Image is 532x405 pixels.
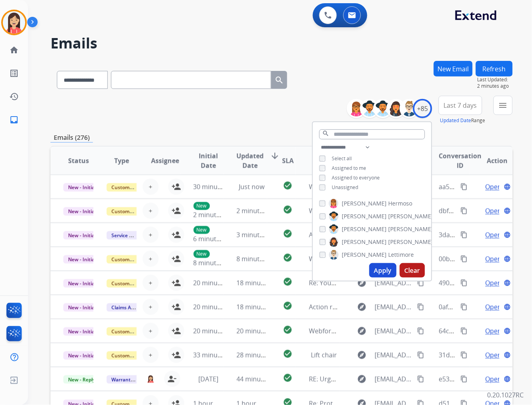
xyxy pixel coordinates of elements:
img: agent-avatar [147,375,154,383]
button: Updated Date [440,117,472,124]
span: 8 minutes ago [193,258,236,267]
mat-icon: language [504,279,511,286]
span: [EMAIL_ADDRESS][DOMAIN_NAME] [375,278,413,288]
button: + [143,275,159,291]
button: Clear [400,263,425,278]
span: Customer Support [107,255,159,264]
mat-icon: person_add [171,182,181,191]
mat-icon: search [322,130,329,137]
mat-icon: content_copy [461,255,468,262]
span: Webform from [EMAIL_ADDRESS][DOMAIN_NAME] on [DATE] [309,182,490,191]
mat-icon: history [9,92,19,101]
mat-icon: content_copy [461,231,468,238]
span: [EMAIL_ADDRESS][DOMAIN_NAME] [375,302,413,312]
span: 2 minutes ago [478,83,513,89]
span: + [149,278,152,288]
mat-icon: search [274,75,284,85]
span: Open [486,278,502,288]
h2: Emails [50,35,513,51]
mat-icon: check_circle [283,301,293,310]
mat-icon: person_add [171,230,181,240]
span: 2 minutes ago [193,210,236,219]
span: 30 minutes ago [193,182,240,191]
span: Claims Adjudication [107,303,161,312]
button: New Email [434,61,473,77]
span: 20 minutes ago [193,326,240,335]
mat-icon: menu [498,101,508,110]
span: Type [114,156,129,165]
span: [EMAIL_ADDRESS][DOMAIN_NAME] [375,350,413,360]
mat-icon: content_copy [417,327,425,334]
span: Open [486,206,502,216]
span: 8 minutes ago [237,254,280,263]
mat-icon: check_circle [283,325,293,334]
mat-icon: content_copy [461,327,468,334]
span: Select all [332,155,352,162]
span: Status [68,156,89,165]
span: + [149,206,152,216]
span: Webform from [EMAIL_ADDRESS][DOMAIN_NAME] on [DATE] [309,206,490,215]
span: Conversation ID [439,151,482,170]
span: Open [486,230,502,240]
mat-icon: person_add [171,278,181,288]
button: + [143,203,159,219]
mat-icon: content_copy [461,303,468,310]
button: + [143,179,159,195]
span: Lift chair [311,351,337,359]
span: New - Initial [63,279,101,288]
mat-icon: person_add [171,254,181,264]
span: 20 minutes ago [193,278,240,287]
span: Customer Support [107,351,159,360]
p: Emails (276) [50,133,93,143]
span: Lettimore [388,251,414,259]
th: Action [470,147,513,175]
span: Unassigned [332,184,359,191]
span: Hermoso [388,199,412,208]
mat-icon: language [504,375,511,383]
button: + [143,299,159,315]
span: Updated Date [237,151,264,170]
mat-icon: check_circle [283,229,293,238]
span: Open [486,302,502,312]
p: 0.20.1027RC [488,391,524,400]
span: Webform from [EMAIL_ADDRESS][DOMAIN_NAME] on [DATE] [309,326,490,335]
button: Last 7 days [439,96,482,115]
span: [PERSON_NAME] [388,212,433,220]
span: Range [440,117,486,124]
mat-icon: language [504,327,511,334]
mat-icon: person_add [171,350,181,360]
button: Refresh [476,61,513,77]
span: 20 minutes ago [193,302,240,311]
span: New - Initial [63,207,101,216]
mat-icon: explore [357,278,367,288]
mat-icon: person_add [171,302,181,312]
mat-icon: check_circle [283,181,293,190]
mat-icon: home [9,45,19,55]
div: +85 [413,99,432,118]
mat-icon: check_circle [283,373,293,383]
mat-icon: language [504,183,511,190]
span: [PERSON_NAME] [388,225,433,233]
mat-icon: content_copy [461,351,468,359]
mat-icon: person_add [171,206,181,216]
p: New [193,250,210,258]
span: 44 minutes ago [237,375,283,383]
mat-icon: check_circle [283,277,293,286]
button: + [143,251,159,267]
span: New - Initial [63,351,101,360]
span: Last Updated: [478,77,513,83]
span: Webform from [EMAIL_ADDRESS][DOMAIN_NAME] on [DATE] [309,254,490,263]
span: Service Support [107,231,152,240]
span: Customer Support [107,183,159,191]
span: Action required: Extend claim approved for replacement [309,302,479,311]
span: Open [486,374,502,384]
span: Warranty Ops [107,375,148,384]
mat-icon: content_copy [461,207,468,214]
mat-icon: explore [357,350,367,360]
span: New - Initial [63,231,101,240]
span: + [149,182,152,191]
mat-icon: language [504,207,511,214]
span: New - Initial [63,255,101,264]
span: [PERSON_NAME] [342,225,387,233]
mat-icon: content_copy [461,183,468,190]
